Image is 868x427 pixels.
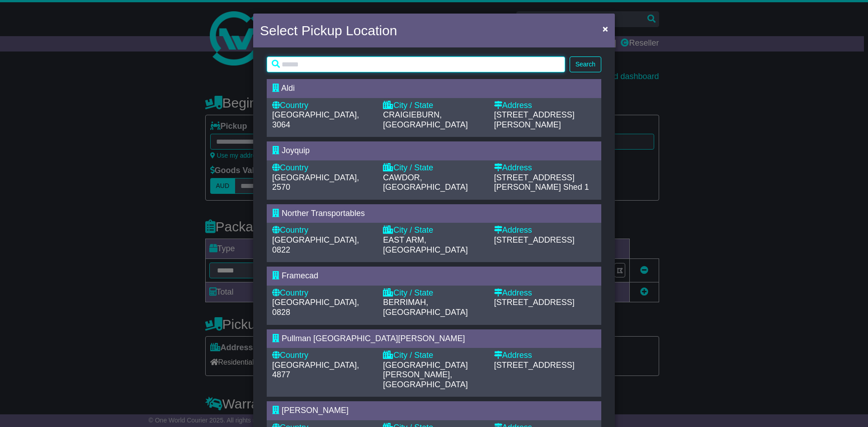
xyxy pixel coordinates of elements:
[603,23,608,34] span: ×
[494,101,596,111] div: Address
[494,163,596,173] div: Address
[383,288,485,298] div: City / State
[260,20,397,41] h4: Select Pickup Location
[383,225,485,235] div: City / State
[494,225,596,235] div: Address
[282,146,310,155] span: Joyquip
[282,406,349,415] span: [PERSON_NAME]
[383,351,485,361] div: City / State
[383,163,485,173] div: City / State
[272,225,374,235] div: Country
[494,351,596,361] div: Address
[272,163,374,173] div: Country
[282,209,365,218] span: Norther Transportables
[494,235,575,244] span: [STREET_ADDRESS]
[272,110,359,129] span: [GEOGRAPHIC_DATA], 3064
[272,101,374,111] div: Country
[570,56,601,72] button: Search
[272,361,359,380] span: [GEOGRAPHIC_DATA], 4877
[383,235,467,254] span: EAST ARM, [GEOGRAPHIC_DATA]
[383,101,485,111] div: City / State
[494,173,575,192] span: [STREET_ADDRESS][PERSON_NAME]
[272,351,374,361] div: Country
[598,19,613,38] button: Close
[494,110,575,129] span: [STREET_ADDRESS][PERSON_NAME]
[272,173,359,192] span: [GEOGRAPHIC_DATA], 2570
[494,361,575,370] span: [STREET_ADDRESS]
[563,183,589,192] span: Shed 1
[282,334,465,343] span: Pullman [GEOGRAPHIC_DATA][PERSON_NAME]
[281,84,295,93] span: Aldi
[272,298,359,317] span: [GEOGRAPHIC_DATA], 0828
[494,288,596,298] div: Address
[383,298,467,317] span: BERRIMAH, [GEOGRAPHIC_DATA]
[272,235,359,254] span: [GEOGRAPHIC_DATA], 0822
[272,288,374,298] div: Country
[282,271,318,280] span: Framecad
[383,361,467,389] span: [GEOGRAPHIC_DATA][PERSON_NAME], [GEOGRAPHIC_DATA]
[383,173,467,192] span: CAWDOR, [GEOGRAPHIC_DATA]
[494,298,575,307] span: [STREET_ADDRESS]
[383,110,467,129] span: CRAIGIEBURN, [GEOGRAPHIC_DATA]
